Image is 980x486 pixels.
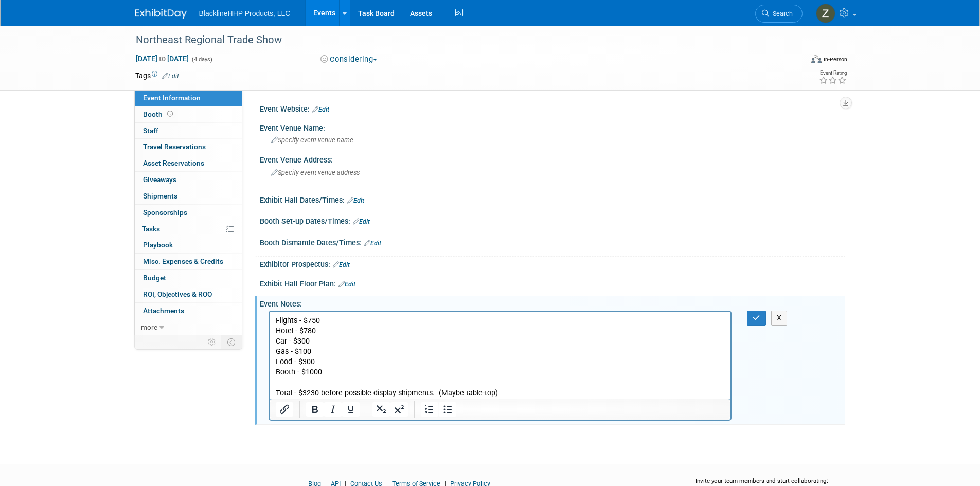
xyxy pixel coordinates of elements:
span: Travel Reservations [143,142,206,151]
td: Toggle Event Tabs [221,335,242,349]
span: Staff [143,127,158,135]
button: Considering [317,54,381,65]
span: Booth not reserved yet [165,110,175,118]
a: Sponsorships [135,205,242,221]
a: Shipments [135,188,242,204]
a: Edit [338,281,355,288]
iframe: Rich Text Area [270,312,731,399]
button: Numbered list [421,402,438,417]
td: Tags [135,70,179,81]
a: Edit [162,73,179,80]
a: Staff [135,123,242,139]
span: Giveaways [143,175,176,184]
div: Booth Dismantle Dates/Times: [260,235,845,248]
a: Misc. Expenses & Credits [135,254,242,269]
div: Event Rating [819,70,847,76]
div: Event Format [742,53,848,69]
button: Superscript [390,402,408,417]
a: more [135,319,242,335]
a: Booth [135,106,242,122]
a: ROI, Objectives & ROO [135,286,242,302]
button: Italic [324,402,342,417]
div: In-Person [823,56,847,63]
span: Asset Reservations [143,159,204,167]
a: Travel Reservations [135,139,242,155]
a: Attachments [135,303,242,319]
span: Search [769,10,793,17]
div: Event Website: [260,101,845,115]
a: Event Information [135,90,242,106]
a: Edit [333,261,350,268]
span: Sponsorships [143,208,187,217]
span: Specify event venue name [271,136,353,144]
a: Edit [364,240,381,247]
span: [DATE] [DATE] [135,54,189,63]
span: ROI, Objectives & ROO [143,290,212,298]
span: BlacklineHHP Products, LLC [199,9,291,17]
div: Exhibitor Prospectus: [260,257,845,270]
button: Insert/edit link [276,402,293,417]
div: Event Notes: [260,296,845,309]
button: Bold [306,402,324,417]
span: Booth [143,110,175,118]
a: Giveaways [135,172,242,188]
span: Tasks [142,225,160,233]
a: Edit [353,218,370,225]
button: Subscript [372,402,390,417]
span: (4 days) [191,56,212,63]
div: Exhibit Hall Floor Plan: [260,276,845,290]
div: Booth Set-up Dates/Times: [260,213,845,227]
div: Northeast Regional Trade Show [132,31,787,49]
span: Attachments [143,307,184,315]
td: Personalize Event Tab Strip [203,335,221,349]
img: Zach Romero [816,4,835,23]
button: Underline [342,402,360,417]
span: more [141,323,157,331]
span: Event Information [143,94,201,102]
img: ExhibitDay [135,9,187,19]
img: Format-Inperson.png [811,55,822,63]
button: X [771,311,788,326]
div: Event Venue Address: [260,152,845,165]
a: Playbook [135,237,242,253]
a: Tasks [135,221,242,237]
span: to [157,55,167,63]
a: Budget [135,270,242,286]
div: Exhibit Hall Dates/Times: [260,192,845,206]
button: Bullet list [439,402,456,417]
a: Edit [312,106,329,113]
span: Misc. Expenses & Credits [143,257,223,265]
a: Edit [347,197,364,204]
span: Playbook [143,241,173,249]
span: Shipments [143,192,177,200]
a: Search [755,5,803,23]
a: Asset Reservations [135,155,242,171]
span: Budget [143,274,166,282]
span: Specify event venue address [271,169,360,176]
div: Event Venue Name: [260,120,845,133]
